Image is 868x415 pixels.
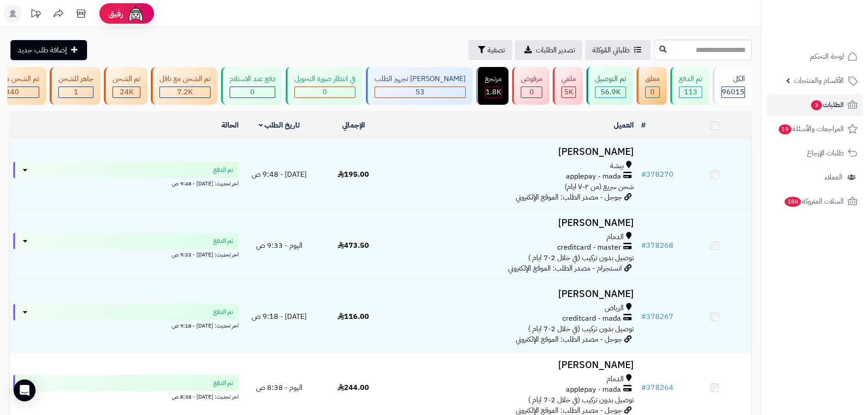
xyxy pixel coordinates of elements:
[650,87,655,97] span: 0
[213,236,233,246] span: تم الدفع
[221,120,239,131] a: الحالة
[14,379,36,401] div: Open Intercom Messenger
[213,379,233,388] span: تم الدفع
[295,87,355,97] div: 0
[394,289,634,299] h3: [PERSON_NAME]
[256,382,303,393] span: اليوم - 8:38 ص
[585,40,651,60] a: طلباتي المُوكلة
[614,120,634,131] a: العميل
[488,45,505,56] span: تصفية
[58,74,93,84] div: جاهز للشحن
[595,74,626,84] div: تم التوصيل
[338,382,369,393] span: 244.00
[778,123,844,135] span: المراجعات والأسئلة
[394,147,634,157] h3: [PERSON_NAME]
[646,87,659,97] div: 0
[562,313,621,324] span: creditcard - mada
[528,395,634,405] span: توصيل بدون تركيب (في خلال 2-7 ايام )
[610,161,624,171] span: بيشة
[810,98,844,111] span: الطلبات
[250,87,255,97] span: 0
[294,74,355,84] div: في انتظار صورة التحويل
[562,87,575,97] div: 4992
[767,118,863,140] a: المراجعات والأسئلة19
[641,169,673,180] a: #378270
[711,67,754,105] a: الكل96015
[177,87,193,97] span: 7.2K
[779,124,791,134] span: 19
[645,74,660,84] div: معلق
[394,218,634,228] h3: [PERSON_NAME]
[485,74,502,84] div: مرتجع
[13,391,239,401] div: اخر تحديث: [DATE] - 8:38 ص
[684,87,698,97] span: 113
[641,240,673,251] a: #378268
[536,45,575,56] span: تصدير الطلبات
[394,360,634,370] h3: [PERSON_NAME]
[521,74,542,84] div: مرفوض
[566,171,621,182] span: applepay - mada
[722,87,745,97] span: 96015
[48,67,102,105] a: جاهز للشحن 1
[252,169,307,180] span: [DATE] - 9:48 ص
[13,178,239,188] div: اخر تحديث: [DATE] - 9:48 ص
[561,74,576,84] div: ملغي
[528,323,634,334] span: توصيل بدون تركيب (في خلال 2-7 ايام )
[59,87,93,97] div: 1
[416,87,425,97] span: 53
[259,120,300,131] a: تاريخ الطلب
[605,303,624,313] span: الرياض
[596,87,626,97] div: 56899
[564,87,573,97] span: 5K
[113,74,140,84] div: تم الشحن
[785,197,801,207] span: 386
[635,67,668,105] a: معلق 0
[679,87,702,97] div: 113
[342,120,365,131] a: الإجمالي
[120,87,134,97] span: 24K
[767,166,863,188] a: العملاء
[794,74,844,87] span: الأقسام والمنتجات
[721,74,745,84] div: الكل
[521,87,542,97] div: 0
[516,192,622,203] span: جوجل - مصدر الطلب: الموقع الإلكتروني
[767,190,863,212] a: السلات المتروكة386
[641,311,646,322] span: #
[149,67,219,105] a: تم الشحن مع ناقل 7.2K
[557,242,621,253] span: creditcard - master
[811,100,822,110] span: 3
[606,374,624,384] span: الدمام
[641,311,673,322] a: #378267
[338,240,369,251] span: 473.50
[13,320,239,330] div: اخر تحديث: [DATE] - 9:18 ص
[767,142,863,164] a: طلبات الإرجاع
[515,40,582,60] a: تصدير الطلبات
[529,87,534,97] span: 0
[18,45,67,56] span: إضافة طلب جديد
[159,74,211,84] div: تم الشحن مع ناقل
[338,311,369,322] span: 116.00
[10,40,87,60] a: إضافة طلب جديد
[252,311,307,322] span: [DATE] - 9:18 ص
[230,87,275,97] div: 0
[219,67,284,105] a: دفع عند الاستلام 0
[474,67,510,105] a: مرتجع 1.8K
[13,249,239,259] div: اخر تحديث: [DATE] - 9:33 ص
[810,50,844,63] span: لوحة التحكم
[24,5,47,25] a: تحديثات المنصة
[230,74,275,84] div: دفع عند الاستلام
[213,307,233,317] span: تم الدفع
[113,87,140,97] div: 24031
[601,87,621,97] span: 56.9K
[338,169,369,180] span: 195.00
[641,382,646,393] span: #
[767,94,863,116] a: الطلبات3
[375,74,466,84] div: [PERSON_NAME] تجهيز الطلب
[784,195,844,208] span: السلات المتروكة
[528,252,634,263] span: توصيل بدون تركيب (في خلال 2-7 ايام )
[566,384,621,395] span: applepay - mada
[641,382,673,393] a: #378264
[364,67,474,105] a: [PERSON_NAME] تجهيز الطلب 53
[486,87,501,97] span: 1.8K
[585,67,635,105] a: تم التوصيل 56.9K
